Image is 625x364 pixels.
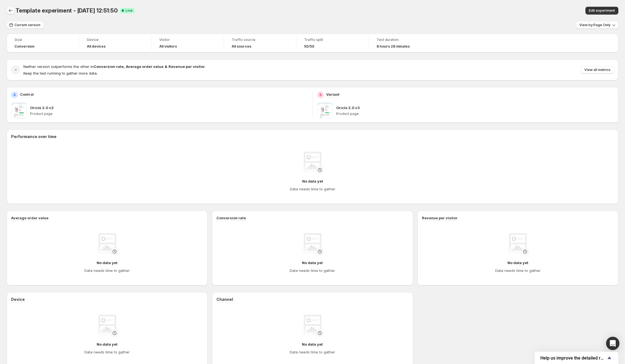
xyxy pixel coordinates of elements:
img: No data yet [301,152,324,174]
strong: Revenue per visitor [169,64,205,69]
h2: B [319,93,322,97]
h4: No data yet [302,341,323,347]
span: View by: Page Only [579,23,611,27]
a: VisitorAll visitors [159,37,216,49]
span: Template experiment - [DATE] 12:51:50 [16,7,118,14]
a: DeviceAll devices [87,37,143,49]
p: Control [20,92,34,97]
h4: All devices [87,44,106,49]
img: No data yet [301,315,324,337]
h4: No data yet [302,178,323,184]
span: Test duration [377,38,433,42]
span: 50/50 [304,44,314,49]
p: Product page [30,112,308,116]
span: Edit experiment [589,8,615,13]
span: Traffic source [232,38,288,42]
h4: No data yet [97,260,118,265]
p: Oricle 2.0 v2 [30,105,54,110]
a: Test duration8 hours 28 minutes [377,37,433,49]
h4: All visitors [159,44,177,49]
span: Conversion [14,44,35,49]
h3: Channel [216,297,233,302]
img: No data yet [301,233,324,255]
h2: A [13,93,16,97]
span: Visitor [159,38,216,42]
span: Live [126,8,133,13]
span: Device [87,38,143,42]
span: Neither version outperforms the other in . [23,64,206,69]
h4: Data needs time to gather [290,268,335,273]
img: Oricle 2.0 v3 [317,103,333,118]
span: Current version [14,23,40,27]
strong: & [165,64,167,69]
img: No data yet [96,233,118,255]
img: Oricle 2.0 v2 [11,103,27,118]
button: View by:Page Only [576,21,618,29]
p: Product page [336,112,614,116]
p: Variant [326,92,340,97]
img: No data yet [96,315,118,337]
h4: No data yet [302,260,323,265]
span: Traffic split [304,38,361,42]
h4: Data needs time to gather [495,268,541,273]
h3: Revenue per visitor [422,215,458,221]
h3: Device [11,297,25,302]
h3: Conversion rate [216,215,246,221]
a: GoalConversion [14,37,71,49]
h2: - [15,67,17,73]
button: Edit experiment [585,7,618,14]
h4: Data needs time to gather [84,349,130,355]
span: Goal [14,38,71,42]
button: Show survey - Help us improve the detailed report for A/B campaigns [540,355,613,361]
h3: Average order value [11,215,48,221]
span: Keep the test running to gather more data. [23,71,97,75]
h4: Data needs time to gather [84,268,130,273]
a: Traffic split50/50 [304,37,361,49]
strong: Conversion rate [94,64,124,69]
button: Back [7,7,14,14]
h4: All sources [232,44,251,49]
div: Open Intercom Messenger [606,337,619,350]
span: Help us improve the detailed report for A/B campaigns [540,355,606,361]
span: 8 hours 28 minutes [377,44,410,49]
h4: Data needs time to gather [290,349,335,355]
h4: Data needs time to gather [290,186,335,192]
h4: No data yet [97,341,118,347]
button: Current version [7,21,44,29]
p: Oricle 2.0 v3 [336,105,360,110]
h2: Performance over time [11,134,614,139]
span: View all metrics [584,68,611,72]
button: View all metrics [581,66,614,74]
img: No data yet [507,233,529,255]
strong: , [124,64,125,69]
a: Traffic sourceAll sources [232,37,288,49]
h4: No data yet [507,260,528,265]
strong: Average order value [126,64,163,69]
